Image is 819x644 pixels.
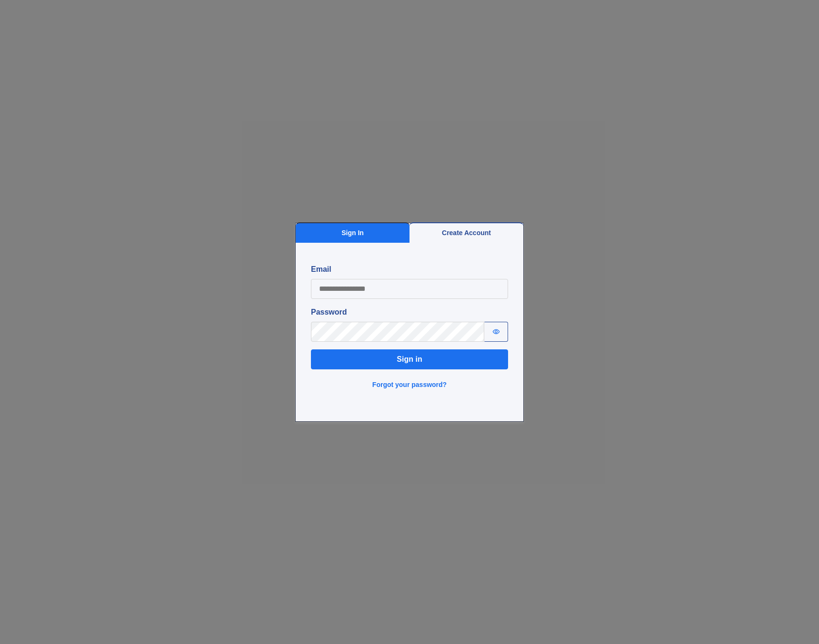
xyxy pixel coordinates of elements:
[367,377,452,393] button: Forgot your password?
[409,222,523,243] button: Create Account
[296,222,409,243] button: Sign In
[311,307,508,318] label: Password
[311,264,508,275] label: Email
[484,322,508,342] button: Show password
[311,349,508,369] button: Sign in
